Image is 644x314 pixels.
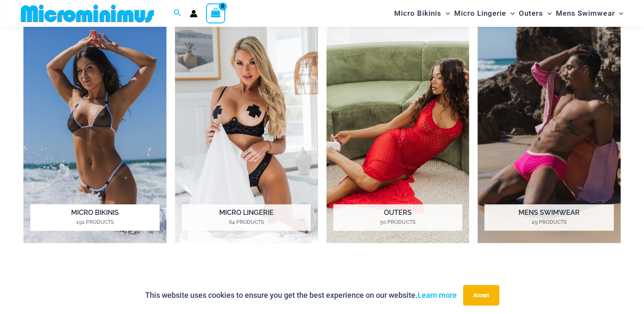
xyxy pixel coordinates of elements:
[23,23,166,243] a: Visit product category Micro Bikinis
[175,23,318,243] a: Visit product category Micro Lingerie
[543,3,552,24] span: Menu Toggle
[182,218,311,226] mark: 64 Products
[615,3,623,24] span: Menu Toggle
[517,3,554,24] a: OutersMenu ToggleMenu Toggle
[484,218,613,226] mark: 29 Products
[463,285,499,305] button: Accept
[30,218,159,226] mark: 192 Products
[333,218,462,226] mark: 50 Products
[394,3,441,24] span: Micro Bikinis
[556,3,615,24] span: Mens Swimwear
[206,3,226,23] a: View Shopping Cart, empty
[441,3,450,24] span: Menu Toggle
[326,23,469,243] img: Outers
[554,3,625,24] a: Mens SwimwearMenu ToggleMenu Toggle
[17,4,157,23] img: MM SHOP LOGO FLAT
[478,23,621,243] img: Mens Swimwear
[333,204,462,231] h2: Outers
[30,204,159,231] h2: Micro Bikinis
[190,10,197,17] a: Account icon link
[418,291,457,300] a: Learn more
[506,3,515,24] span: Menu Toggle
[175,23,318,243] img: Micro Lingerie
[23,23,166,243] img: Micro Bikinis
[391,1,627,26] nav: Site Navigation
[454,3,506,24] span: Micro Lingerie
[145,289,457,302] p: This website uses cookies to ensure you get the best experience on our website.
[478,23,621,243] a: Visit product category Mens Swimwear
[174,8,181,19] a: Search icon link
[182,204,311,231] h2: Micro Lingerie
[326,23,469,243] a: Visit product category Outers
[519,3,543,24] span: Outers
[392,3,452,24] a: Micro BikinisMenu ToggleMenu Toggle
[452,3,517,24] a: Micro LingerieMenu ToggleMenu Toggle
[484,204,613,231] h2: Mens Swimwear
